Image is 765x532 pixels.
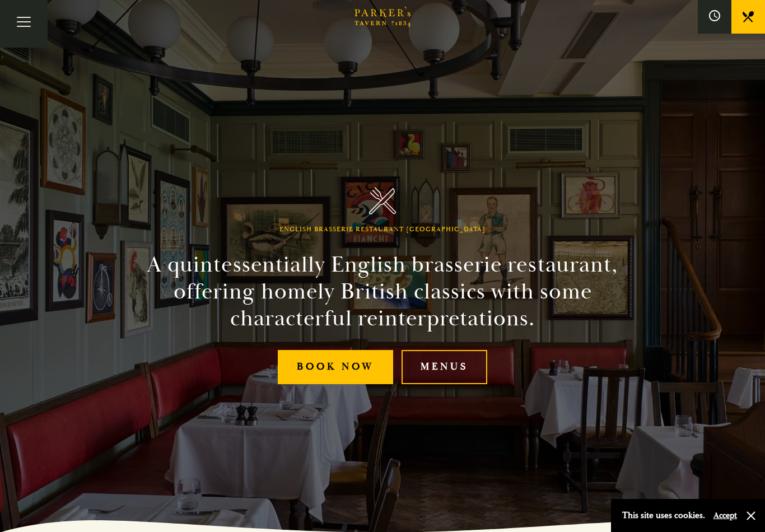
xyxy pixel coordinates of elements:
a: Book Now [278,350,393,384]
img: Parker's Tavern Brasserie Cambridge [369,187,397,214]
h1: English Brasserie Restaurant [GEOGRAPHIC_DATA] [279,226,486,234]
button: Accept [713,510,737,521]
a: Menus [402,350,487,384]
h2: A quintessentially English brasserie restaurant, offering homely British classics with some chara... [127,251,638,332]
p: This site uses cookies. [622,507,705,524]
button: Close and accept [745,510,757,521]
